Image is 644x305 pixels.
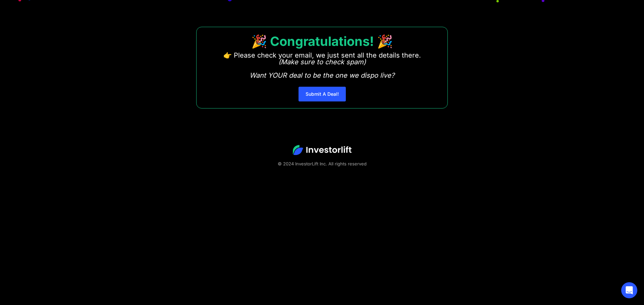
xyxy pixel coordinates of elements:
[23,160,621,167] div: © 2024 InvestorLift Inc. All rights reserved
[251,33,393,49] strong: 🎉 Congratulations! 🎉
[299,87,346,101] a: Submit A Deal!
[250,58,394,79] em: (Make sure to check spam) Want YOUR deal to be the one we dispo live?
[621,282,637,298] div: Open Intercom Messenger
[223,52,421,79] p: 👉 Please check your email, we just sent all the details there. ‍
